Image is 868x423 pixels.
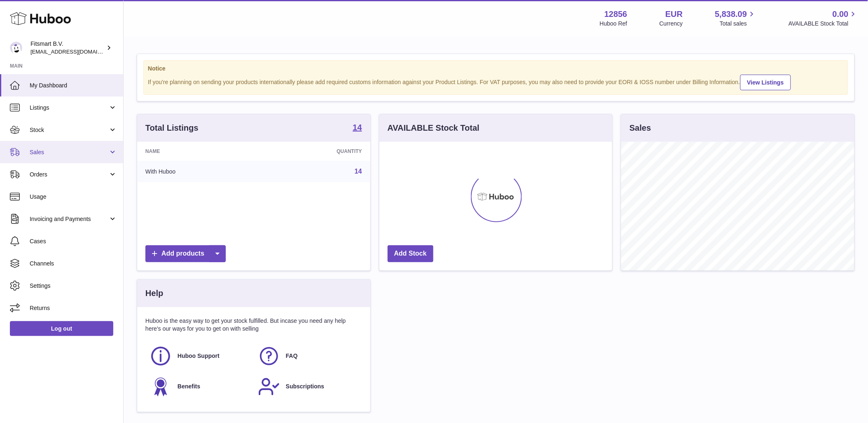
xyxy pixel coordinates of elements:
span: 5,838.09 [715,9,747,20]
div: Fitsmart B.V. [30,40,105,56]
strong: 14 [353,123,362,132]
span: Huboo Support [178,352,220,360]
span: Subscriptions [286,383,324,390]
h3: Help [145,288,163,299]
span: 0.00 [833,9,849,20]
span: Orders [30,171,108,179]
span: Usage [30,193,117,201]
span: Total sales [720,20,756,28]
a: Huboo Support [150,345,250,367]
td: With Huboo [137,161,260,182]
span: Settings [30,282,117,290]
a: Subscriptions [258,376,358,398]
a: 14 [355,168,362,175]
a: 5,838.09 Total sales [715,9,757,28]
a: 0.00 AVAILABLE Stock Total [788,9,858,28]
img: internalAdmin-12856@internal.huboo.com [10,42,22,54]
span: My Dashboard [30,82,117,89]
strong: 12856 [604,9,627,20]
a: Add Stock [388,245,433,262]
strong: EUR [665,9,683,20]
span: Returns [30,304,117,312]
span: FAQ [286,352,298,360]
a: FAQ [258,345,358,367]
a: Benefits [150,376,250,398]
a: 14 [353,123,362,133]
span: [EMAIL_ADDRESS][DOMAIN_NAME] [30,48,121,55]
h3: Total Listings [145,122,199,134]
th: Name [137,142,260,161]
span: Invoicing and Payments [30,215,108,223]
h3: Sales [629,122,651,134]
a: Add products [145,245,226,262]
strong: Notice [148,65,844,73]
span: Channels [30,260,117,268]
h3: AVAILABLE Stock Total [388,122,480,134]
span: AVAILABLE Stock Total [788,20,858,28]
span: Listings [30,104,108,112]
span: Stock [30,126,108,134]
span: Sales [30,148,108,156]
a: Log out [10,321,113,336]
span: Benefits [178,383,200,390]
a: View Listings [740,75,791,90]
th: Quantity [260,142,370,161]
div: Huboo Ref [600,20,627,28]
div: Currency [660,20,683,28]
div: If you're planning on sending your products internationally please add required customs informati... [148,73,844,90]
p: Huboo is the easy way to get your stock fulfilled. But incase you need any help here's our ways f... [145,317,362,333]
span: Cases [30,237,117,245]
